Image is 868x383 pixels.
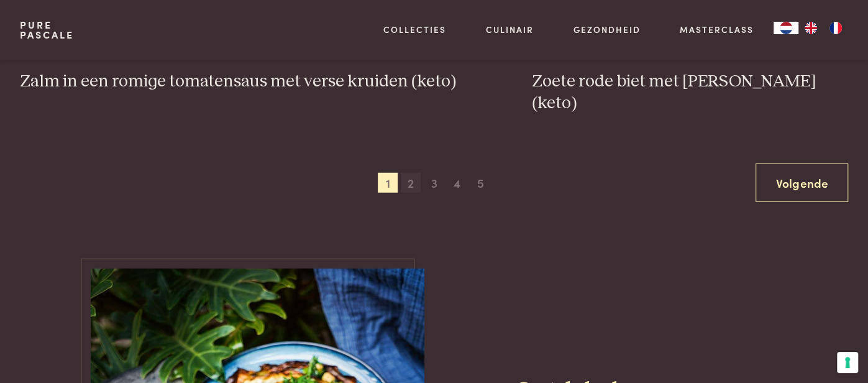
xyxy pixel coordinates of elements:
[798,22,823,34] a: EN
[774,22,798,34] a: NL
[20,20,74,40] a: PurePascale
[378,173,398,193] span: 1
[470,173,490,193] span: 5
[756,164,848,203] a: Volgende
[774,22,848,34] aside: Language selected: Nederlands
[447,173,467,193] span: 4
[401,173,421,193] span: 2
[823,22,848,34] a: FR
[774,22,798,34] div: Language
[680,23,754,36] a: Masterclass
[20,71,483,93] h3: Zalm in een romige tomatensaus met verse kruiden (keto)
[573,23,641,36] a: Gezondheid
[798,22,848,34] ul: Language list
[486,23,534,36] a: Culinair
[532,71,848,114] h3: Zoete rode biet met [PERSON_NAME] (keto)
[424,173,444,193] span: 3
[837,352,858,373] button: Uw voorkeuren voor toestemming voor trackingtechnologieën
[383,23,446,36] a: Collecties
